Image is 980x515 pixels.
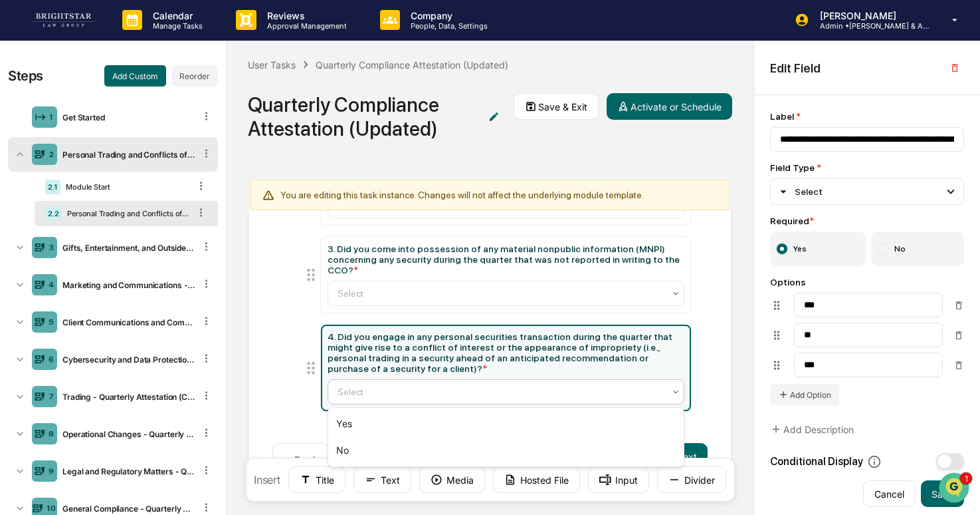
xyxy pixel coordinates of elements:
div: Personal Trading and Conflicts of Interest - Quarterly Attestation [62,209,189,218]
div: 3. Did you come into possession of any material nonpublic information (MNPI) concerning any secur... [328,244,684,275]
button: Text [353,466,411,493]
div: 🗄️ [96,273,107,284]
p: Calendar [142,10,209,21]
img: logo [32,13,96,27]
div: Operational Changes - Quarterly Attestation (Copy) [57,429,195,439]
div: Options [770,277,964,287]
span: [DATE] [118,217,145,228]
a: 🗄️Attestations [91,267,170,291]
div: No [328,437,683,464]
div: Yes [328,411,683,437]
div: General Compliance - Quarterly Attestation (Copy) [57,504,195,514]
span: • [110,181,115,192]
label: No [871,232,965,266]
span: • [110,217,115,228]
div: 6 [49,355,54,364]
img: Cece Ferraez [13,204,35,226]
div: Trading - Quarterly Attestation (Copy) [57,392,195,402]
button: Add Custom [104,65,166,86]
div: 🔎 [13,299,24,309]
div: Insert [245,458,734,502]
p: Admin • [PERSON_NAME] & Associates [809,21,933,31]
button: Add Description [770,416,854,442]
div: 5 [49,317,54,327]
div: Module Start [60,182,189,192]
button: See all [206,145,242,161]
button: Activate or Schedule [607,93,732,120]
div: Past conversations [13,148,89,158]
h2: Edit Field [770,61,821,75]
div: Client Communications and Complaints - Quarterly Attestation (Copy) [57,317,195,327]
img: Jack Rasmussen [13,168,35,190]
div: User Tasks [248,59,296,71]
p: People, Data, Settings [400,21,494,31]
img: Additional Document Icon [487,110,500,124]
button: Reorder [171,65,218,86]
div: Select [776,184,823,199]
p: ← Back [284,454,318,467]
div: Cybersecurity and Data Protection - Quarterly Attestation (Copy) [57,355,195,365]
p: Reviews [256,10,353,21]
p: [PERSON_NAME] [809,10,933,21]
iframe: Open customer support [937,471,973,507]
div: Marketing and Communications - Quarterly Attestation (Copy) [57,280,195,290]
a: 🔎Data Lookup [8,292,89,316]
p: Manage Tasks [142,21,209,31]
span: Pylon [132,330,161,340]
div: 2 [49,150,54,159]
div: 10 [47,504,56,513]
p: Company [400,10,494,21]
div: 2.2 [45,206,62,221]
div: Quarterly Compliance Attestation (Updated) [316,59,508,71]
div: Label [770,111,964,122]
div: Field Type [770,162,964,173]
div: 4. Did you engage in any personal securities transaction during the quarter that might give rise ... [328,331,684,374]
div: 4 [49,280,54,289]
span: Data Lookup [27,297,84,311]
button: Start new chat [226,106,242,122]
button: Save [921,480,964,507]
div: 7 [49,392,54,401]
img: 1746055101610-c473b297-6a78-478c-a979-82029cc54cd1 [27,182,37,192]
button: Save & Exit [514,93,599,120]
div: 9 [49,466,54,476]
div: Gifts, Entertainment, and Outside Business Activities - Quarterly Attestation (Copy) [57,243,195,253]
p: Approval Management [256,21,353,31]
button: Input [588,466,649,493]
div: Required [770,216,964,226]
button: Add Option [770,384,839,405]
p: How can we help? [13,28,242,49]
button: Media [419,466,485,493]
span: Attestations [110,272,165,285]
button: Next [665,443,708,470]
div: Conditional Display [770,454,882,469]
div: 4. Did you engage in any personal securities transaction during the quarter that might give rise ... [321,325,690,411]
div: 3. Did you come into possession of any material nonpublic information (MNPI) concerning any secur... [321,237,690,313]
div: 2.1 [45,180,60,194]
button: Cancel [863,480,916,507]
button: Divider [657,466,726,493]
span: Preclearance [27,272,86,285]
span: [PERSON_NAME] [41,217,108,228]
button: Hosted File [493,466,580,493]
div: We're available if you need us! [60,115,183,126]
div: Personal Trading and Conflicts of Interest - Quarterly Attestation (Copy) [57,150,195,160]
span: 11:53 AM [118,181,155,192]
div: Start new chat [60,102,218,115]
div: 3 [49,243,54,252]
a: 🖐️Preclearance [8,267,91,291]
span: [PERSON_NAME] [41,181,108,192]
div: Legal and Regulatory Matters - Quarterly Attestation (Copy) [57,466,195,476]
div: 8 [49,429,54,438]
label: Yes [770,232,866,266]
img: 8933085812038_c878075ebb4cc5468115_72.jpg [28,102,52,126]
div: 🖐️ [13,273,24,284]
div: You are editing this task instance. Changes will not affect the underlying module template. [250,180,730,210]
a: Powered byPylon [94,329,161,340]
div: 1 [49,112,53,122]
button: Title [288,466,345,493]
div: Get Started [57,112,195,122]
div: Steps [8,68,43,84]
